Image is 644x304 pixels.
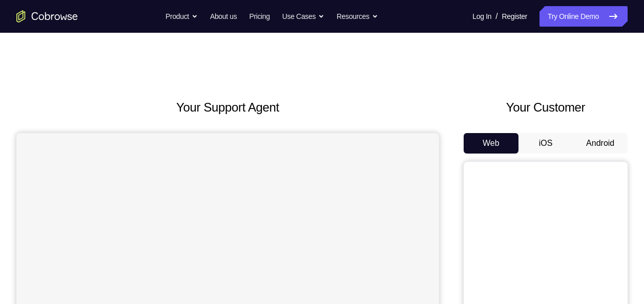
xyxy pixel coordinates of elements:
a: Go to the home page [16,10,78,23]
a: Register [502,6,527,27]
button: Use Cases [282,6,324,27]
button: Android [573,133,628,154]
button: Product [165,6,198,27]
h2: Your Support Agent [16,98,439,117]
a: Pricing [249,6,269,27]
button: Resources [337,6,378,27]
a: About us [210,6,237,27]
a: Try Online Demo [539,6,628,27]
h2: Your Customer [464,98,628,117]
button: iOS [518,133,573,154]
button: Web [464,133,518,154]
a: Log In [472,6,491,27]
span: / [495,10,497,23]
